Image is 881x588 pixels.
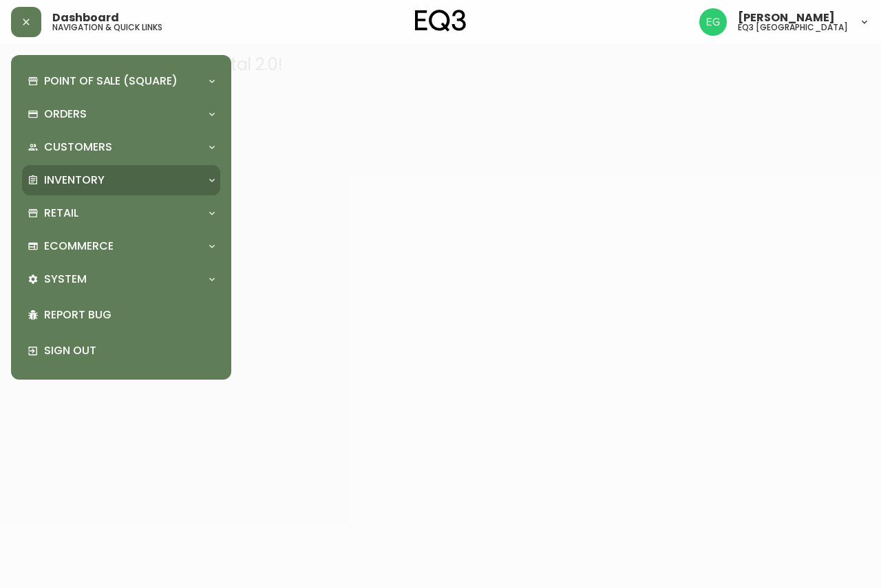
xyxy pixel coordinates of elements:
div: Point of Sale (Square) [22,66,220,96]
img: db11c1629862fe82d63d0774b1b54d2b [699,8,727,36]
div: Customers [22,132,220,162]
p: Ecommerce [44,239,114,254]
div: System [22,264,220,294]
div: Report Bug [22,297,220,333]
div: Sign Out [22,333,220,369]
p: Point of Sale (Square) [44,74,178,89]
p: System [44,272,87,287]
p: Orders [44,107,87,122]
div: Retail [22,198,220,228]
div: Orders [22,99,220,129]
p: Sign Out [44,343,215,358]
p: Inventory [44,173,105,188]
div: Inventory [22,165,220,195]
h5: navigation & quick links [52,23,162,32]
div: Ecommerce [22,231,220,261]
span: [PERSON_NAME] [738,12,835,23]
span: Dashboard [52,12,119,23]
p: Retail [44,206,78,221]
p: Customers [44,140,112,155]
p: Report Bug [44,307,215,323]
h5: eq3 [GEOGRAPHIC_DATA] [738,23,848,32]
img: logo [415,10,466,32]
